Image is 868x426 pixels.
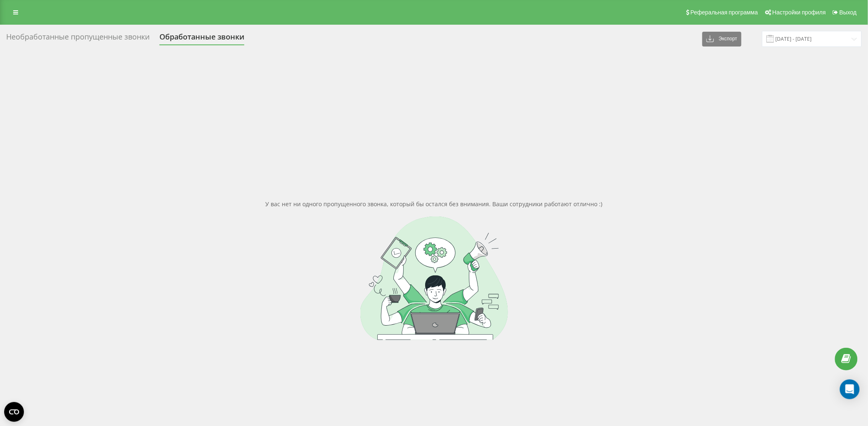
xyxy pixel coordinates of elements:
[6,33,150,45] div: Необработанные пропущенные звонки
[840,379,860,399] div: Open Intercom Messenger
[159,33,244,45] div: Обработанные звонки
[772,9,826,16] span: Настройки профиля
[4,402,24,422] button: Open CMP widget
[690,9,758,16] span: Реферальная программа
[840,9,857,16] span: Выход
[702,32,742,47] button: Экспорт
